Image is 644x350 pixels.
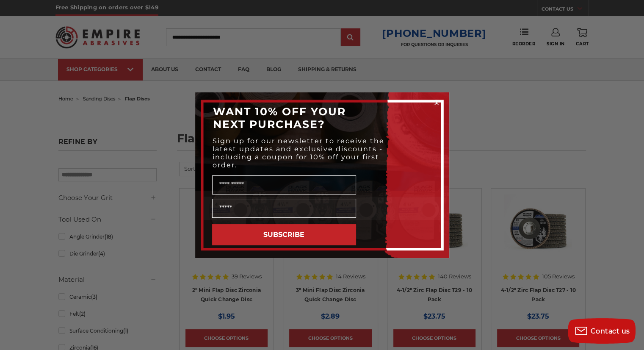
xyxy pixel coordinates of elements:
button: SUBSCRIBE [212,224,356,245]
button: Contact us [568,318,636,344]
span: Contact us [591,327,630,335]
button: Close dialog [432,99,441,107]
span: Sign up for our newsletter to receive the latest updates and exclusive discounts - including a co... [213,137,384,169]
span: WANT 10% OFF YOUR NEXT PURCHASE? [213,105,346,131]
input: Email [212,199,356,218]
